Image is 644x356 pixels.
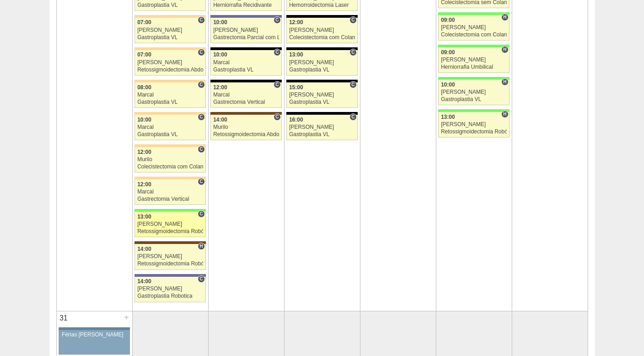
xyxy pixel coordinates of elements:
[289,60,355,66] div: [PERSON_NAME]
[286,47,357,50] div: Key: Blanc
[137,84,151,91] span: 08:00
[501,46,508,53] span: Hospital
[441,49,455,56] span: 09:00
[198,113,205,121] span: Consultório
[135,47,205,50] div: Key: Bartira
[135,274,205,277] div: Key: Vila Nova Star
[137,149,151,155] span: 12:00
[286,15,357,18] div: Key: Blanc
[137,189,203,195] div: Marcal
[438,12,509,15] div: Key: Brasil
[213,92,279,98] div: Marcal
[135,144,205,147] div: Key: Bartira
[137,99,203,105] div: Gastroplastia VL
[289,2,355,8] div: Hemorroidectomia Laser
[213,67,279,73] div: Gastroplastia VL
[135,277,205,302] a: C 14:00 [PERSON_NAME] Gastroplastia Robotica
[198,146,205,153] span: Consultório
[438,77,509,80] div: Key: Brasil
[137,214,151,220] span: 13:00
[349,16,356,24] span: Consultório
[62,332,127,338] div: Férias [PERSON_NAME]
[213,19,227,25] span: 10:00
[137,132,203,137] div: Gastroplastia VL
[137,60,203,66] div: [PERSON_NAME]
[59,330,130,355] a: Férias [PERSON_NAME]
[210,80,281,82] div: Key: Blanc
[198,49,205,56] span: Consultório
[198,275,205,283] span: Consultório
[438,80,509,105] a: H 10:00 [PERSON_NAME] Gastroplastia VL
[135,82,205,108] a: C 08:00 Marcal Gastroplastia VL
[135,179,205,205] a: C 12:00 Marcal Gastrectomia Vertical
[438,109,509,112] div: Key: Brasil
[210,18,281,43] a: C 10:00 [PERSON_NAME] Gastrectomia Parcial com Linfadenectomia
[274,81,280,88] span: Consultório
[135,212,205,237] a: C 13:00 [PERSON_NAME] Retossigmoidectomia Robótica
[210,82,281,108] a: C 12:00 Marcal Gastrectomia Vertical
[286,82,357,108] a: C 15:00 [PERSON_NAME] Gastroplastia VL
[198,16,205,24] span: Consultório
[286,112,357,115] div: Key: Blanc
[289,67,355,73] div: Gastroplastia VL
[137,117,151,123] span: 10:00
[135,147,205,173] a: C 12:00 Murilo Colecistectomia com Colangiografia VL
[213,84,227,91] span: 12:00
[210,15,281,18] div: Key: Vila Nova Star
[198,210,205,218] span: Consultório
[135,115,205,140] a: C 10:00 Marcal Gastroplastia VL
[274,113,280,121] span: Consultório
[137,246,151,252] span: 14:00
[441,122,507,127] div: [PERSON_NAME]
[135,18,205,43] a: C 07:00 [PERSON_NAME] Gastroplastia VL
[441,81,455,88] span: 10:00
[57,311,71,325] div: 31
[213,132,279,137] div: Retossigmoidectomia Abdominal VL
[441,89,507,95] div: [PERSON_NAME]
[289,35,355,41] div: Colecistectomia com Colangiografia VL
[213,124,279,130] div: Murilo
[210,47,281,50] div: Key: Blanc
[198,243,205,250] span: Hospital
[135,112,205,115] div: Key: Bartira
[289,51,303,58] span: 13:00
[349,49,356,56] span: Consultório
[137,35,203,41] div: Gastroplastia VL
[438,47,509,73] a: H 09:00 [PERSON_NAME] Herniorrafia Umbilical
[441,25,507,31] div: [PERSON_NAME]
[137,181,151,188] span: 12:00
[441,17,455,23] span: 09:00
[137,254,203,259] div: [PERSON_NAME]
[213,60,279,66] div: Marcal
[210,115,281,140] a: C 14:00 Murilo Retossigmoidectomia Abdominal VL
[123,311,130,323] div: +
[286,50,357,76] a: C 13:00 [PERSON_NAME] Gastroplastia VL
[274,49,280,56] span: Consultório
[286,115,357,140] a: C 16:00 [PERSON_NAME] Gastroplastia VL
[501,78,508,86] span: Hospital
[137,293,203,299] div: Gastroplastia Robotica
[289,124,355,130] div: [PERSON_NAME]
[137,261,203,267] div: Retossigmoidectomia Robótica
[289,84,303,91] span: 15:00
[135,80,205,82] div: Key: Bartira
[441,32,507,38] div: Colecistectomia com Colangiografia VL
[137,19,151,25] span: 07:00
[137,278,151,285] span: 14:00
[210,50,281,76] a: C 10:00 Marcal Gastroplastia VL
[137,286,203,292] div: [PERSON_NAME]
[135,50,205,76] a: C 07:00 [PERSON_NAME] Retossigmoidectomia Abdominal VL
[438,45,509,47] div: Key: Brasil
[438,112,509,137] a: H 13:00 [PERSON_NAME] Retossigmoidectomia Robótica
[441,114,455,120] span: 13:00
[137,196,203,202] div: Gastrectomia Vertical
[210,112,281,115] div: Key: Santa Joana
[137,2,203,8] div: Gastroplastia VL
[213,117,227,123] span: 14:00
[135,177,205,179] div: Key: Bartira
[289,132,355,137] div: Gastroplastia VL
[135,244,205,270] a: H 14:00 [PERSON_NAME] Retossigmoidectomia Robótica
[274,16,280,24] span: Consultório
[213,2,279,8] div: Herniorrafia Recidivante
[198,178,205,185] span: Consultório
